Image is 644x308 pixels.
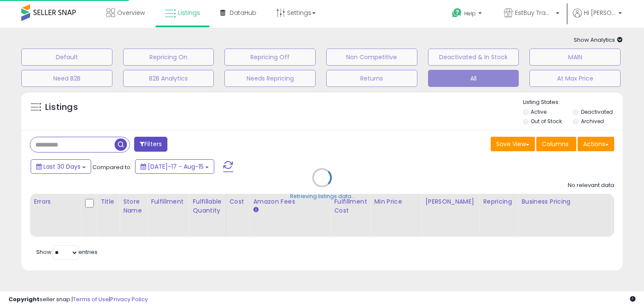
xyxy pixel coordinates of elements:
[9,295,40,303] strong: Copyright
[73,295,109,303] a: Terms of Use
[515,9,553,17] span: EstBuy Trading
[464,10,476,17] span: Help
[445,1,490,28] a: Help
[224,70,316,87] button: Needs Repricing
[178,9,200,17] span: Listings
[573,9,622,28] a: Hi [PERSON_NAME]
[451,8,462,18] i: Get Help
[584,9,616,17] span: Hi [PERSON_NAME]
[110,295,148,303] a: Privacy Policy
[123,49,214,66] button: Repricing On
[230,9,256,17] span: DataHub
[529,49,621,66] button: MAIN
[529,70,621,87] button: At Max Price
[9,296,148,304] div: seller snap | |
[428,70,519,87] button: All
[326,70,417,87] button: Returns
[117,9,145,17] span: Overview
[21,49,112,66] button: Default
[326,49,417,66] button: Non Competitive
[224,49,316,66] button: Repricing Off
[428,49,519,66] button: Deactivated & In Stock
[574,36,623,44] span: Show Analytics
[21,70,112,87] button: Need B2B
[290,193,354,200] div: Retrieving listings data..
[123,70,214,87] button: B2B Analytics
